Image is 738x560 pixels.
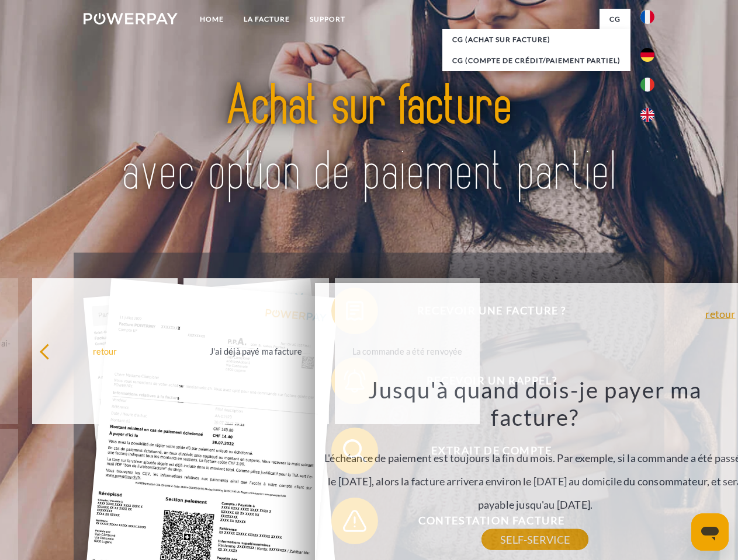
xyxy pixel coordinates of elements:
[300,9,355,30] a: Support
[640,10,654,24] img: fr
[190,343,322,359] div: J'ai déjà payé ma facture
[691,513,729,551] iframe: Bouton de lancement de la fenêtre de messagerie
[640,48,654,62] img: de
[600,9,630,30] a: CG
[112,56,626,223] img: title-powerpay_fr.svg
[481,529,588,550] a: SELF-SERVICE
[442,50,630,71] a: CG (Compte de crédit/paiement partiel)
[234,9,300,30] a: LA FACTURE
[39,343,171,359] div: retour
[705,309,735,319] a: retour
[84,13,178,24] img: logo-powerpay-white.svg
[640,78,654,92] img: it
[640,108,654,122] img: en
[190,9,234,30] a: Home
[442,29,630,50] a: CG (achat sur facture)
